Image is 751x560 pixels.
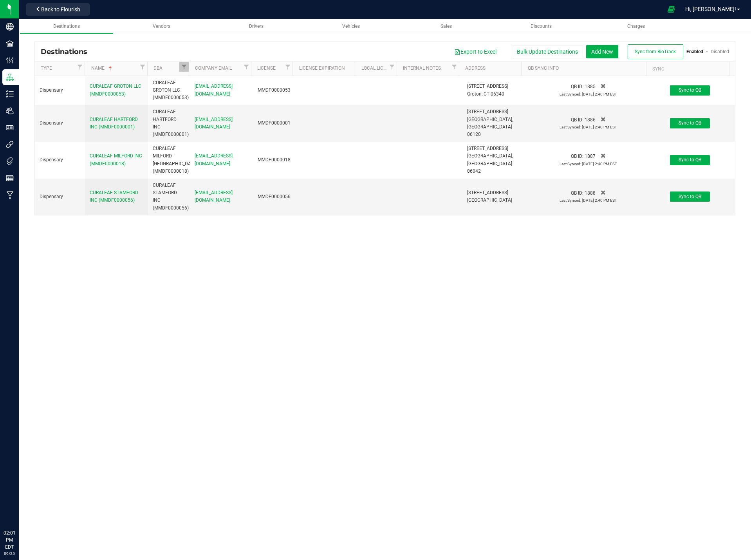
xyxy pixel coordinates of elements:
[53,23,80,29] span: Destinations
[582,92,617,96] span: [DATE] 2:40 PM EST
[41,6,80,13] span: Back to Flourish
[467,109,508,114] span: [STREET_ADDRESS]
[41,47,93,56] span: Destinations
[582,125,617,129] span: [DATE] 2:40 PM EST
[571,154,583,159] span: QB ID:
[467,190,508,195] span: [STREET_ADDRESS]
[258,119,290,127] div: MMDF0000001
[195,153,233,166] span: [EMAIL_ADDRESS][DOMAIN_NAME]
[153,79,185,102] div: CURALEAF GROTON LLC (MMDF0000053)
[283,62,292,72] a: Filter
[342,23,360,29] span: Vehicles
[91,65,138,72] a: Name
[512,45,583,58] button: Bulk Update Destinations
[6,191,14,199] inline-svg: Manufacturing
[646,62,729,76] th: Sync
[6,56,14,64] inline-svg: Configuration
[179,62,189,72] a: Filter
[90,83,141,96] span: CURALEAF GROTON LLC (MMDF0000053)
[258,87,290,94] div: MMDF0000053
[467,83,508,89] span: [STREET_ADDRESS]
[560,125,581,129] span: Last Synced:
[8,497,31,521] iframe: Resource center
[153,182,185,212] div: CURALEAF STAMFORD INC (MMDF0000056)
[41,65,75,72] a: Type
[467,117,513,137] span: [GEOGRAPHIC_DATA], [GEOGRAPHIC_DATA] 06120
[440,23,452,29] span: Sales
[670,155,710,165] button: Sync to QB
[467,197,512,203] span: [GEOGRAPHIC_DATA]
[40,119,80,127] div: Dispensary
[670,118,710,128] button: Sync to QB
[465,65,518,72] a: Address
[195,190,233,203] span: [EMAIL_ADDRESS][DOMAIN_NAME]
[195,83,233,96] span: [EMAIL_ADDRESS][DOMAIN_NAME]
[90,153,142,166] span: CURALEAF MILFORD INC (MMDF0000018)
[467,146,508,151] span: [STREET_ADDRESS]
[571,84,583,89] span: QB ID:
[153,65,179,72] a: DBA
[450,62,459,72] a: Filter
[195,65,242,72] a: Company Email
[75,62,85,72] a: Filter
[467,153,513,173] span: [GEOGRAPHIC_DATA], [GEOGRAPHIC_DATA] 06042
[4,529,15,551] p: 02:01 PM EDT
[528,65,643,72] a: QB Sync Info
[571,117,583,123] span: QB ID:
[560,162,581,166] span: Last Synced:
[4,551,15,556] p: 09/25
[670,191,710,202] button: Sync to QB
[153,145,185,175] div: CURALEAF MILFORD - [GEOGRAPHIC_DATA] (MMDF0000018)
[586,45,618,58] button: Add New
[249,23,264,29] span: Drivers
[6,141,14,148] inline-svg: Integrations
[449,45,502,58] button: Export to Excel
[679,157,701,163] span: Sync to QB
[242,62,251,72] a: Filter
[6,23,14,31] inline-svg: Company
[585,117,596,123] span: 1886
[90,190,138,203] span: CURALEAF STAMFORD INC (MMDF0000056)
[153,108,185,138] div: CURALEAF HARTFORD INC (MMDF0000001)
[387,62,397,72] a: Filter
[635,49,676,54] span: Sync from BioTrack
[258,193,290,201] div: MMDF0000056
[6,40,14,47] inline-svg: Facilities
[670,85,710,96] button: Sync to QB
[686,49,703,54] a: Enabled
[685,6,736,12] span: Hi, [PERSON_NAME]!
[23,496,32,506] iframe: Resource center unread badge
[257,65,283,72] a: License
[153,23,170,29] span: Vendors
[26,3,90,16] button: Back to Flourish
[40,156,80,164] div: Dispensary
[361,65,387,72] a: Local License
[711,49,729,54] a: Disabled
[663,2,680,17] span: Open Ecommerce Menu
[679,120,701,126] span: Sync to QB
[560,198,581,202] span: Last Synced:
[6,174,14,182] inline-svg: Reports
[585,84,596,89] span: 1885
[6,157,14,165] inline-svg: Tags
[467,91,504,97] span: Groton, CT 06340
[582,198,617,202] span: [DATE] 2:40 PM EST
[299,65,352,72] a: License Expiration
[6,124,14,132] inline-svg: User Roles
[6,73,14,81] inline-svg: Distribution
[138,62,147,72] a: Filter
[6,107,14,115] inline-svg: Users
[679,87,701,93] span: Sync to QB
[195,117,233,130] span: [EMAIL_ADDRESS][DOMAIN_NAME]
[90,117,138,130] span: CURALEAF HARTFORD INC (MMDF0000001)
[571,190,583,196] span: QB ID:
[628,44,683,59] button: Sync from BioTrack
[627,23,645,29] span: Charges
[679,194,701,199] span: Sync to QB
[582,162,617,166] span: [DATE] 2:40 PM EST
[258,156,290,164] div: MMDF0000018
[585,154,596,159] span: 1887
[585,190,596,196] span: 1888
[40,193,80,201] div: Dispensary
[6,90,14,98] inline-svg: Inventory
